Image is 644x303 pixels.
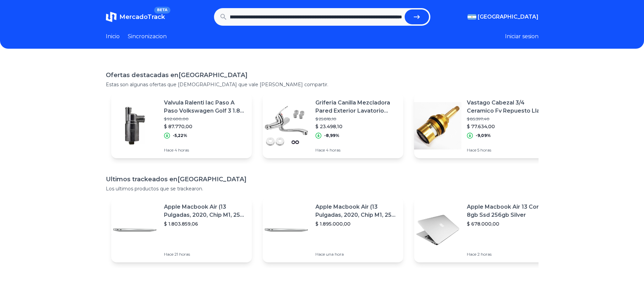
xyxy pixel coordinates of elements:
a: Sincronizacion [128,32,167,41]
p: Hace una hora [315,252,398,257]
span: [GEOGRAPHIC_DATA] [478,13,539,21]
img: MercadoTrack [106,11,117,22]
p: Valvula Ralenti Iac Paso A Paso Volkswagen Golf 3 1.8 Mex [164,99,246,115]
p: $ 77.634,00 [467,123,549,130]
button: Iniciar sesion [505,32,539,41]
p: $ 1.803.859,06 [164,220,246,227]
p: $ 87.770,00 [164,123,246,130]
p: -8,99% [324,133,339,138]
h1: Ultimos trackeados en [GEOGRAPHIC_DATA] [106,174,539,184]
p: Apple Macbook Air 13 Core I5 8gb Ssd 256gb Silver [467,203,549,219]
a: Inicio [106,32,120,41]
a: Featured imageApple Macbook Air (13 Pulgadas, 2020, Chip M1, 256 Gb De Ssd, 8 Gb De Ram) - Plata$... [111,197,252,262]
a: Featured imageGriferia Canilla Mezcladora Pared Exterior Lavatorio Cocina.$ 25.818,10$ 23.498,10-... [263,93,403,158]
p: $ 1.895.000,00 [315,220,398,227]
p: Hace 2 horas [467,252,549,257]
img: Featured image [263,102,310,149]
img: Argentina [468,14,476,20]
p: $ 25.818,10 [315,116,398,122]
button: [GEOGRAPHIC_DATA] [468,13,539,21]
a: Featured imageApple Macbook Air 13 Core I5 8gb Ssd 256gb Silver$ 678.000,00Hace 2 horas [414,197,555,262]
p: $ 678.000,00 [467,220,549,227]
img: Featured image [111,206,159,254]
p: -9,09% [476,133,491,138]
p: Estas son algunas ofertas que [DEMOGRAPHIC_DATA] que vale [PERSON_NAME] compartir. [106,81,539,88]
p: Hace 4 horas [164,147,246,153]
img: Featured image [111,102,159,149]
p: $ 92.600,00 [164,116,246,122]
p: Hace 21 horas [164,252,246,257]
p: Apple Macbook Air (13 Pulgadas, 2020, Chip M1, 256 Gb De Ssd, 8 Gb De Ram) - Plata [164,203,246,219]
p: $ 85.397,40 [467,116,549,122]
p: Hace 5 horas [467,147,549,153]
p: Vastago Cabezal 3/4 Ceramico Fv Repuesto Llave De Paso [467,99,549,115]
p: Hace 4 horas [315,147,398,153]
a: MercadoTrackBETA [106,11,165,22]
p: Griferia Canilla Mezcladora Pared Exterior Lavatorio Cocina. [315,99,398,115]
a: Featured imageValvula Ralenti Iac Paso A Paso Volkswagen Golf 3 1.8 Mex$ 92.600,00$ 87.770,00-5,2... [111,93,252,158]
a: Featured imageVastago Cabezal 3/4 Ceramico Fv Repuesto Llave De Paso$ 85.397,40$ 77.634,00-9,09%H... [414,93,555,158]
p: $ 23.498,10 [315,123,398,130]
p: Los ultimos productos que se trackearon. [106,185,539,192]
a: Featured imageApple Macbook Air (13 Pulgadas, 2020, Chip M1, 256 Gb De Ssd, 8 Gb De Ram) - Plata$... [263,197,403,262]
span: MercadoTrack [119,13,165,21]
img: Featured image [414,102,461,149]
p: -5,22% [173,133,187,138]
span: BETA [154,7,170,14]
h1: Ofertas destacadas en [GEOGRAPHIC_DATA] [106,70,539,80]
img: Featured image [263,206,310,254]
img: Featured image [414,206,461,254]
p: Apple Macbook Air (13 Pulgadas, 2020, Chip M1, 256 Gb De Ssd, 8 Gb De Ram) - Plata [315,203,398,219]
